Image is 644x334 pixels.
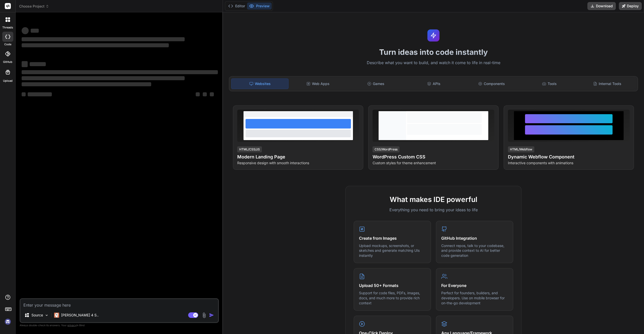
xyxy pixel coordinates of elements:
[203,92,207,96] span: ‌
[22,37,185,41] span: ‌
[31,313,43,318] p: Source
[579,78,636,89] div: Internal Tools
[61,313,99,318] p: [PERSON_NAME] 4 S..
[67,324,76,327] span: privacy
[22,92,26,96] span: ‌
[28,92,52,96] span: ‌
[619,2,642,10] button: Deploy
[3,60,12,64] label: GitHub
[3,79,13,83] label: Upload
[373,153,494,160] h4: WordPress Custom CSS
[226,60,641,66] p: Describe what you want to build, and watch it come to life in real-time
[508,160,630,165] p: Interactive components with animations
[373,146,399,152] div: CSS/WordPress
[22,43,169,47] span: ‌
[441,290,508,305] p: Perfect for founders, builders, and developers. Use on mobile browser for on-the-go development
[2,25,13,30] label: threads
[359,282,426,288] h4: Upload 50+ Formats
[373,160,494,165] p: Custom styles for theme enhancement
[587,2,616,10] button: Download
[247,3,272,10] button: Preview
[508,153,630,160] h4: Dynamic Webflow Component
[359,243,426,258] p: Upload mockups, screenshots, or sketches and generate matching UIs instantly
[441,235,508,241] h4: GitHub Integration
[22,27,29,34] span: ‌
[354,207,513,213] p: Everything you need to bring your ideas to life
[405,78,462,89] div: APIs
[226,3,247,10] button: Editor
[45,313,49,317] img: Pick Models
[237,160,359,165] p: Responsive design with smooth interactions
[19,4,49,9] span: Choose Project
[201,312,207,318] img: attachment
[463,78,520,89] div: Components
[30,62,46,66] span: ‌
[521,78,578,89] div: Tools
[359,235,426,241] h4: Create from Images
[54,313,59,318] img: Claude 4 Sonnet
[22,76,185,80] span: ‌
[354,194,513,205] h2: What makes IDE powerful
[22,82,151,86] span: ‌
[508,146,534,152] div: HTML/Webflow
[226,48,641,57] h1: Turn ideas into code instantly
[237,153,359,160] h4: Modern Landing Page
[31,29,39,33] span: ‌
[210,92,214,96] span: ‌
[237,146,262,152] div: HTML/CSS/JS
[22,61,28,67] span: ‌
[209,313,214,318] img: icon
[4,317,12,326] img: signin
[347,78,404,89] div: Games
[231,78,289,89] div: Websites
[441,282,508,288] h4: For Everyone
[441,243,508,258] p: Connect repos, talk to your codebase, and provide context to AI for better code generation
[20,323,219,328] p: Always double-check its answers. Your in Bind
[4,42,11,47] label: code
[290,78,346,89] div: Web Apps
[22,70,218,74] span: ‌
[359,290,426,305] p: Support for code files, PDFs, images, docs, and much more to provide rich context
[196,92,200,96] span: ‌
